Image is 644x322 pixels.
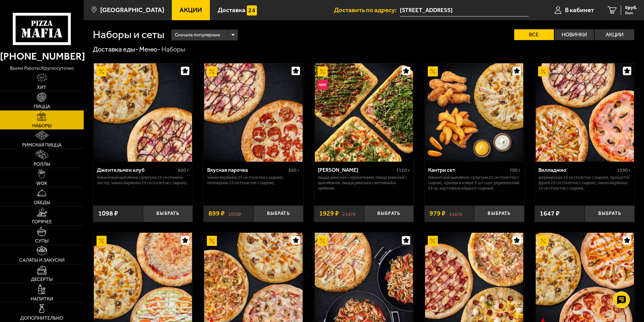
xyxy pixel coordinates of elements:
[100,7,164,13] span: [GEOGRAPHIC_DATA]
[535,63,635,162] a: АкционныйВилладжио
[538,167,615,173] div: Вилладжио
[143,205,193,222] button: Выбрать
[585,205,635,222] button: Выбрать
[180,7,202,13] span: Акции
[319,210,339,217] span: 1929 ₽
[218,7,245,13] span: Доставка
[514,29,554,40] label: Все
[428,236,438,246] img: Акционный
[204,63,302,162] img: Вкусная парочка
[538,175,631,191] p: Фермерская 25 см (толстое с сыром), Прошутто Фунги 25 см (толстое с сыром), Чикен Барбекю 25 см (...
[178,167,189,173] span: 820 г
[34,104,50,109] span: Пицца
[97,66,107,76] img: Акционный
[536,63,634,162] img: Вилладжио
[139,45,160,53] a: Меню-
[396,167,410,173] span: 1120 г
[207,175,300,186] p: Чикен Барбекю 25 см (толстое с сыром), Пепперони 25 см (толстое с сыром).
[289,167,300,173] span: 860 г
[509,167,521,173] span: 700 г
[317,236,328,246] img: Акционный
[228,210,241,217] s: 1098 ₽
[20,316,63,321] span: Дополнительно
[31,277,52,282] span: Десерты
[34,162,50,167] span: Роллы
[207,236,217,246] img: Акционный
[617,167,631,173] span: 1290 г
[317,66,328,76] img: Акционный
[36,181,47,186] span: WOK
[94,63,192,162] img: Джентельмен клуб
[209,210,225,217] span: 899 ₽
[317,80,328,90] img: Новинка
[625,5,637,10] span: 0 руб.
[555,29,594,40] label: Новинки
[37,85,46,90] span: Хит
[98,210,118,217] span: 1098 ₽
[565,7,594,13] span: В кабинет
[203,63,303,162] a: АкционныйВкусная парочка
[595,29,634,40] label: Акции
[161,45,185,54] div: Наборы
[207,66,217,76] img: Акционный
[254,205,303,222] button: Выбрать
[449,210,462,217] s: 1167 ₽
[342,210,356,217] s: 2147 ₽
[93,45,138,53] a: Доставка еды-
[32,124,51,128] span: Наборы
[428,167,508,173] div: Кантри сет
[538,66,548,76] img: Акционный
[31,297,53,301] span: Напитки
[97,167,177,173] div: Джентельмен клуб
[93,63,193,162] a: АкционныйДжентельмен клуб
[318,175,410,191] p: Пицца Римская с креветками, Пицца Римская с цыплёнком, Пицца Римская с ветчиной и грибами.
[35,239,48,244] span: Супы
[474,205,524,222] button: Выбрать
[625,11,637,15] span: 0 шт.
[314,63,414,162] a: АкционныйНовинкаМама Миа
[400,4,529,17] input: Ваш адрес доставки
[247,5,257,15] img: 15daf4d41897b9f0e9f617042186c801.svg
[318,167,395,173] div: [PERSON_NAME]
[19,258,65,263] span: Салаты и закуски
[97,236,107,246] img: Акционный
[429,210,446,217] span: 979 ₽
[540,210,560,217] span: 1647 ₽
[334,7,400,13] span: Доставить по адресу:
[424,63,524,162] a: АкционныйКантри сет
[97,175,189,186] p: Пикантный цыплёнок сулугуни 25 см (тонкое тесто), Чикен Барбекю 25 см (толстое с сыром).
[32,220,52,224] span: Горячее
[175,29,220,41] span: Сначала популярные
[315,63,413,162] img: Мама Миа
[425,63,523,162] img: Кантри сет
[22,143,62,148] span: Римская пицца
[93,29,164,40] h1: Наборы и сеты
[207,167,287,173] div: Вкусная парочка
[428,66,438,76] img: Акционный
[34,200,50,205] span: Обеды
[428,175,521,191] p: Пикантный цыплёнок сулугуни 25 см (толстое с сыром), крылья в кляре 5 шт соус деревенский 25 гр, ...
[364,205,414,222] button: Выбрать
[538,236,548,246] img: Акционный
